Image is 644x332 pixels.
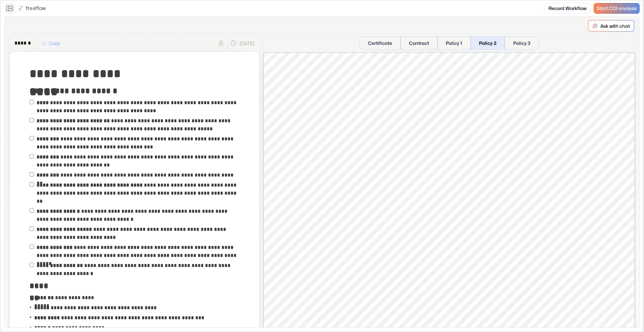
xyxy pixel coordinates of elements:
button: Policy 3 [505,37,539,50]
p: [DATE] [239,40,255,47]
a: freeflow [18,4,46,12]
button: Copy [38,38,64,49]
button: Close the sidebar [4,3,15,14]
iframe: Policy 2 [263,52,635,329]
button: Contract [400,37,437,50]
p: Ask with chat [600,22,630,29]
button: Certificate [360,37,400,50]
a: Start COI analysis [594,3,640,14]
p: freeflow [26,4,46,12]
a: Record Workflow [544,3,591,14]
button: Policy 2 [471,37,505,50]
button: Policy 1 [437,37,471,50]
span: Start COI analysis [597,6,637,11]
